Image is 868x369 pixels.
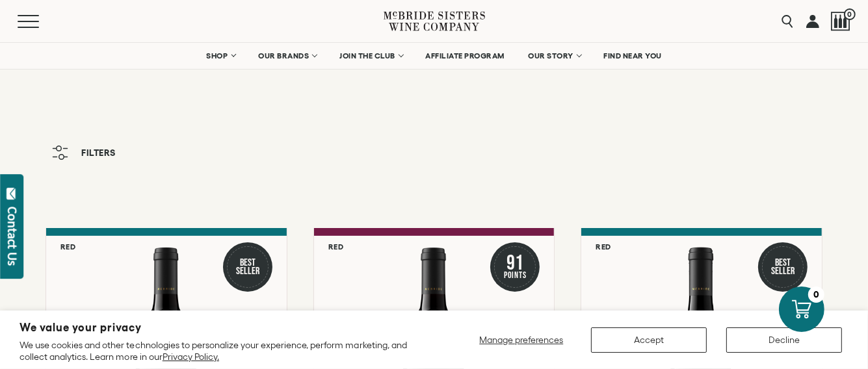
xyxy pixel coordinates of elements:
[18,15,64,28] button: Mobile Menu Trigger
[471,327,572,353] button: Manage preferences
[596,43,671,69] a: FIND NEAR YOU
[339,51,395,60] span: JOIN THE CLUB
[81,148,116,157] span: Filters
[6,207,19,266] div: Contact Us
[198,43,243,69] a: SHOP
[60,242,76,251] h6: Red
[604,51,663,60] span: FIND NEAR YOU
[726,327,842,353] button: Decline
[163,351,219,362] a: Privacy Policy.
[46,139,122,166] button: Filters
[844,8,856,20] span: 0
[328,242,344,251] h6: Red
[808,286,824,303] div: 0
[479,335,563,345] span: Manage preferences
[206,51,228,60] span: SHOP
[20,322,430,333] h2: We value your privacy
[258,51,309,60] span: OUR BRANDS
[417,43,514,69] a: AFFILIATE PROGRAM
[250,43,324,69] a: OUR BRANDS
[519,43,589,69] a: OUR STORY
[20,339,430,363] p: We use cookies and other technologies to personalize your experience, perform marketing, and coll...
[591,327,707,353] button: Accept
[528,51,573,60] span: OUR STORY
[426,51,505,60] span: AFFILIATE PROGRAM
[331,43,411,69] a: JOIN THE CLUB
[596,242,611,251] h6: Red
